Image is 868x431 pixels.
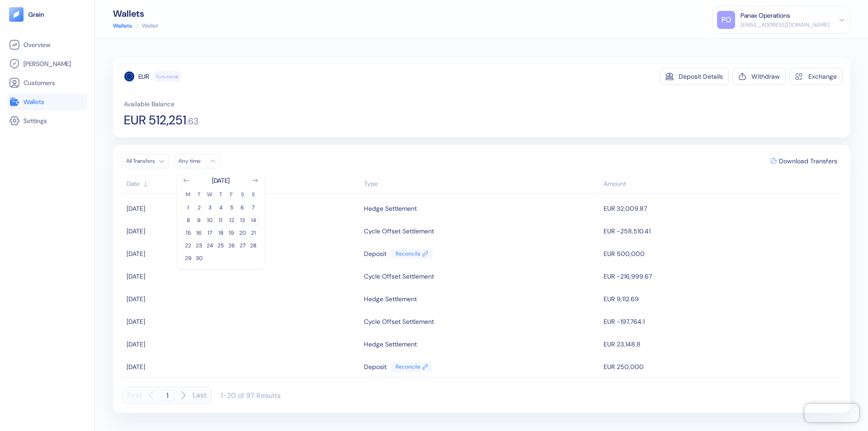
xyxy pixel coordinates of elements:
button: Exchange [789,68,843,85]
button: 12 [226,215,237,226]
th: Friday [226,190,237,199]
div: Wallets [113,9,158,18]
a: Overview [9,39,85,50]
button: 29 [183,253,193,264]
button: 24 [204,240,215,251]
button: 1 [183,202,193,213]
button: Deposit Details [660,68,729,85]
th: Wednesday [204,190,215,199]
td: EUR 23,148.8 [601,333,841,355]
div: Deposit Details [679,73,723,80]
button: 10 [204,215,215,226]
span: [PERSON_NAME] [24,59,71,68]
span: Overview [24,40,50,49]
button: 2 [193,202,204,213]
button: Download Transfers [767,154,841,168]
a: Wallets [113,22,132,30]
button: 19 [226,227,237,238]
div: Hedge Settlement [364,291,417,307]
div: Exchange [808,73,837,80]
div: Sort ascending [127,179,359,189]
div: [EMAIL_ADDRESS][DOMAIN_NAME] [741,21,830,29]
button: 30 [193,253,204,264]
td: [DATE] [122,333,362,355]
th: Monday [183,190,193,199]
span: Customers [24,78,55,87]
div: Cycle Offset Settlement [364,223,434,239]
div: Deposit [364,359,387,374]
img: logo-tablet-V2.svg [9,7,24,22]
div: 1-20 of 97 Results [221,391,281,400]
td: EUR 9,112.69 [601,288,841,310]
th: Saturday [237,190,248,199]
div: PO [717,11,735,29]
button: 6 [237,202,248,213]
button: Last [193,387,207,404]
button: 8 [183,215,193,226]
th: Thursday [215,190,226,199]
div: EUR [138,72,149,81]
th: Sunday [248,190,259,199]
button: 20 [237,227,248,238]
span: Download Transfers [779,158,837,164]
button: 28 [248,240,259,251]
td: [DATE] [122,242,362,265]
span: Settings [24,116,47,125]
button: 11 [215,215,226,226]
img: logo [28,11,45,18]
div: [DATE] [212,176,230,185]
td: EUR -216,999.67 [601,265,841,288]
td: [DATE] [122,355,362,378]
button: Go to next month [251,177,259,184]
td: [DATE] [122,288,362,310]
button: 14 [248,215,259,226]
button: First [127,387,142,404]
button: Go to previous month [183,177,190,184]
div: Deposit [364,246,387,261]
td: EUR 32,009.87 [601,197,841,220]
div: Hedge Settlement [364,336,417,352]
button: Any time [175,154,220,168]
div: Sort descending [604,179,836,189]
a: Wallets [9,96,85,107]
button: 5 [226,202,237,213]
div: Cycle Offset Settlement [364,269,434,284]
a: [PERSON_NAME] [9,58,85,69]
button: 15 [183,227,193,238]
a: Settings [9,115,85,126]
th: Tuesday [193,190,204,199]
button: 26 [226,240,237,251]
div: Hedge Settlement [364,201,417,216]
div: Withdraw [751,73,780,80]
button: 16 [193,227,204,238]
button: 25 [215,240,226,251]
button: 4 [215,202,226,213]
button: 18 [215,227,226,238]
td: [DATE] [122,197,362,220]
span: Available Balance [124,99,175,109]
button: 13 [237,215,248,226]
iframe: Chatra live chat [805,404,859,422]
button: 27 [237,240,248,251]
td: EUR 500,000 [601,242,841,265]
span: EUR 512,251 [124,114,186,127]
span: . 63 [186,117,198,126]
div: Any time [179,157,206,165]
td: [DATE] [122,265,362,288]
button: 3 [204,202,215,213]
a: Reconcile [391,362,433,372]
button: Withdraw [732,68,786,85]
td: EUR 250,000 [601,355,841,378]
button: 22 [183,240,193,251]
a: Reconcile [391,249,433,259]
a: Customers [9,77,85,88]
div: Cycle Offset Settlement [364,314,434,329]
td: EUR -258,510.41 [601,220,841,242]
button: 23 [193,240,204,251]
button: 9 [193,215,204,226]
button: 21 [248,227,259,238]
td: [DATE] [122,310,362,333]
td: [DATE] [122,220,362,242]
span: Functional [156,73,178,80]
